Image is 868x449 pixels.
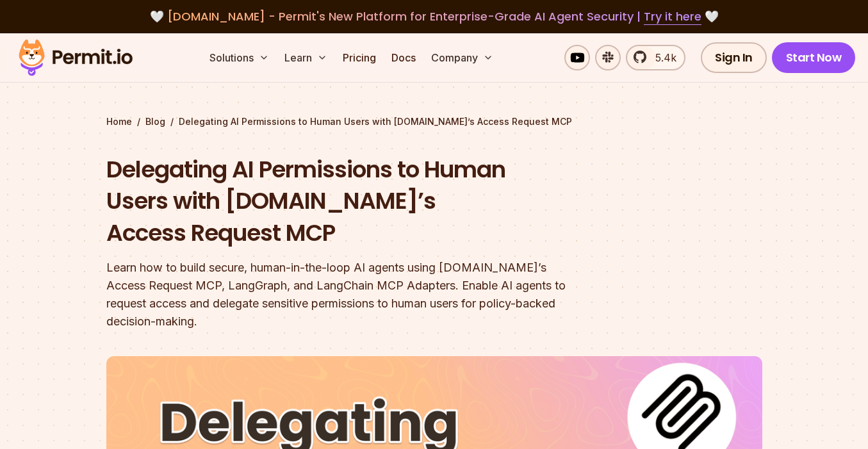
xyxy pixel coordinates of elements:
[106,115,762,128] div: / /
[13,36,138,79] img: Permit logo
[338,45,381,70] a: Pricing
[106,115,132,128] a: Home
[626,45,685,70] a: 5.4k
[167,8,701,24] span: [DOMAIN_NAME] - Permit's New Platform for Enterprise-Grade AI Agent Security |
[106,259,598,331] div: Learn how to build secure, human-in-the-loop AI agents using [DOMAIN_NAME]’s Access Request MCP, ...
[386,45,421,70] a: Docs
[279,45,332,70] button: Learn
[772,42,856,73] a: Start Now
[204,45,274,70] button: Solutions
[145,115,165,128] a: Blog
[426,45,498,70] button: Company
[648,50,676,65] span: 5.4k
[701,42,767,73] a: Sign In
[106,154,598,249] h1: Delegating AI Permissions to Human Users with [DOMAIN_NAME]’s Access Request MCP
[31,8,837,26] div: 🤍 🤍
[644,8,701,25] a: Try it here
